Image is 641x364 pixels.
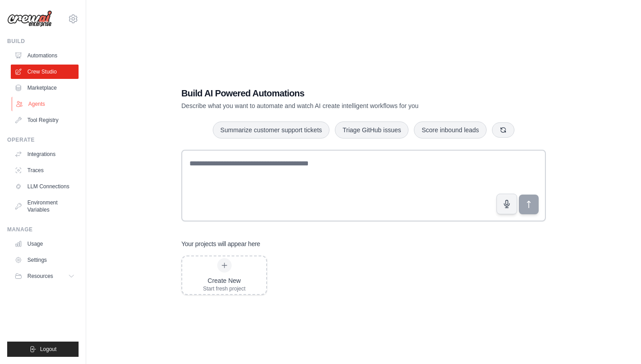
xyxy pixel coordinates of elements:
[11,113,79,127] a: Tool Registry
[11,269,79,283] button: Resources
[7,10,52,27] img: Logo
[27,273,53,280] span: Resources
[7,342,79,357] button: Logout
[12,97,79,111] a: Agents
[213,121,329,139] button: Summarize customer support tickets
[414,121,487,139] button: Score inbound leads
[181,101,483,110] p: Describe what you want to automate and watch AI create intelligent workflows for you
[181,87,483,100] h1: Build AI Powered Automations
[11,253,79,267] a: Settings
[7,226,79,233] div: Manage
[11,48,79,63] a: Automations
[596,321,641,364] iframe: Chat Widget
[7,38,79,45] div: Build
[11,237,79,251] a: Usage
[203,285,246,292] div: Start fresh project
[11,163,79,178] a: Traces
[11,65,79,79] a: Crew Studio
[11,81,79,95] a: Marketplace
[181,239,260,248] h3: Your projects will appear here
[11,195,79,217] a: Environment Variables
[496,194,517,214] button: Click to speak your automation idea
[203,276,246,285] div: Create New
[11,179,79,194] a: LLM Connections
[7,136,79,143] div: Operate
[11,147,79,161] a: Integrations
[40,346,57,353] span: Logout
[335,121,408,139] button: Triage GitHub issues
[492,122,514,138] button: Get new suggestions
